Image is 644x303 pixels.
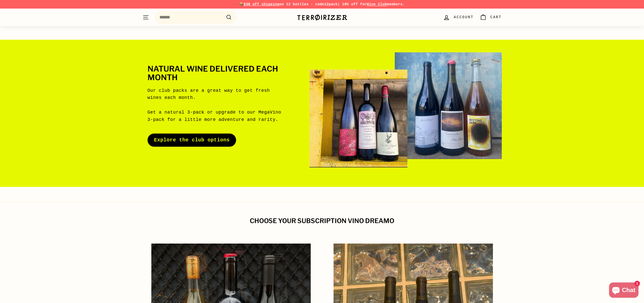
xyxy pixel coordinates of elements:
[324,2,338,6] strong: 12pack
[244,2,280,6] span: $30 off shipping
[454,14,473,20] span: Account
[142,2,502,7] p: 📦 on 12 bottles - code | 10% off for members.
[440,10,476,25] a: Account
[608,283,640,299] inbox-online-store-chat: Shopify online store chat
[148,134,236,147] a: Explore the club options
[142,218,502,225] h2: Choose your subscription vino dreamo
[477,10,505,25] a: Cart
[490,14,502,20] span: Cart
[367,2,387,6] a: Wine Club
[148,65,282,82] h2: Natural wine delivered each month
[148,87,282,123] p: Our club packs are a great way to get fresh wines each month. Get a natural 3-pack or upgrade to ...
